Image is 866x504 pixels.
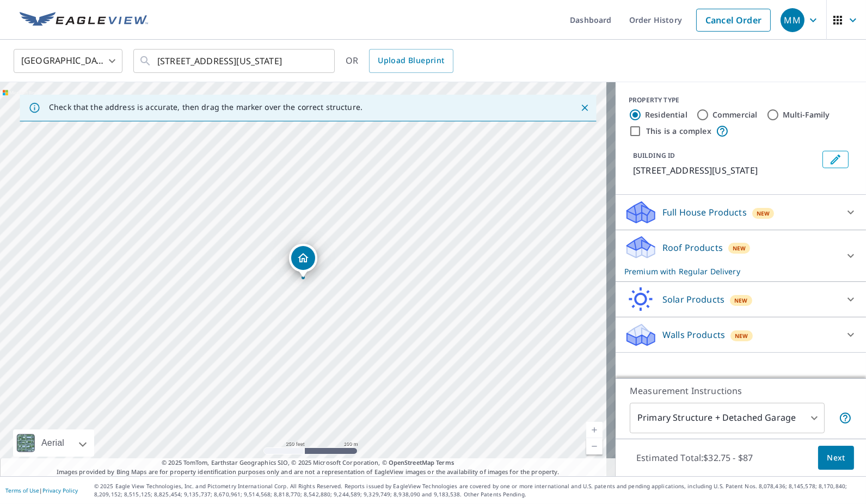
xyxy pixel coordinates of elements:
[378,54,444,67] span: Upload Blueprint
[629,95,853,105] div: PROPERTY TYPE
[662,241,723,254] p: Roof Products
[346,49,453,73] div: OR
[662,206,747,219] p: Full House Products
[783,109,830,120] label: Multi-Family
[633,164,818,177] p: [STREET_ADDRESS][US_STATE]
[389,458,434,466] a: OpenStreetMap
[624,266,838,277] p: Premium with Regular Delivery
[646,126,711,137] label: This is a complex
[586,438,603,454] a: Current Level 17, Zoom Out
[633,151,675,160] p: BUILDING ID
[49,102,363,112] p: Check that the address is accurate, then drag the marker over the correct structure.
[5,487,78,494] p: |
[630,384,852,397] p: Measurement Instructions
[757,209,770,218] span: New
[781,8,804,32] div: MM
[624,199,857,225] div: Full House ProductsNew
[818,446,854,470] button: Next
[734,296,748,305] span: New
[289,244,317,278] div: Dropped pin, building 1, Residential property, 1509 15th Ave N Texas City, TX 77590
[628,446,761,470] p: Estimated Total: $32.75 - $87
[624,322,857,348] div: Walls ProductsNew
[38,429,67,457] div: Aerial
[822,151,849,168] button: Edit building 1
[586,422,603,438] a: Current Level 17, Zoom In
[713,109,758,120] label: Commercial
[630,403,825,433] div: Primary Structure + Detached Garage
[13,429,94,457] div: Aerial
[733,244,746,253] span: New
[162,458,454,468] span: © 2025 TomTom, Earthstar Geographics SIO, © 2025 Microsoft Corporation, ©
[436,458,454,466] a: Terms
[827,451,845,465] span: Next
[42,487,78,494] a: Privacy Policy
[20,12,148,28] img: EV Logo
[662,328,725,341] p: Walls Products
[369,49,453,73] a: Upload Blueprint
[624,286,857,312] div: Solar ProductsNew
[696,9,771,32] a: Cancel Order
[662,293,724,306] p: Solar Products
[157,46,312,76] input: Search by address or latitude-longitude
[5,487,39,494] a: Terms of Use
[624,235,857,277] div: Roof ProductsNewPremium with Regular Delivery
[578,101,592,115] button: Close
[14,46,122,76] div: [GEOGRAPHIC_DATA]
[735,331,748,340] span: New
[839,411,852,425] span: Your report will include the primary structure and a detached garage if one exists.
[94,482,861,499] p: © 2025 Eagle View Technologies, Inc. and Pictometry International Corp. All Rights Reserved. Repo...
[645,109,687,120] label: Residential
